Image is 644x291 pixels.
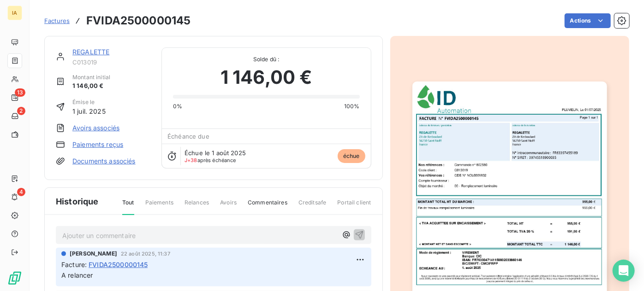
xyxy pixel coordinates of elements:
span: Facture : [61,260,87,269]
span: Avoirs [220,198,237,214]
span: J+38 [185,157,197,163]
a: Documents associés [72,157,136,166]
span: Portail client [337,198,371,214]
a: Avoirs associés [72,123,119,133]
span: Échéance due [167,133,209,140]
span: 22 août 2025, 11:37 [121,251,170,256]
span: 2 [17,107,25,115]
span: 1 146,00 € [72,81,110,91]
a: Factures [44,16,70,25]
span: 1 146,00 € [221,64,312,91]
span: [PERSON_NAME] [70,250,117,258]
button: Actions [565,13,611,28]
a: Paiements reçus [72,140,123,149]
span: Relances [185,198,209,214]
span: Solde dû : [173,55,359,64]
span: 100% [344,102,360,111]
img: Logo LeanPay [7,271,22,285]
div: Open Intercom Messenger [613,260,635,282]
span: Creditsafe [298,198,327,214]
span: A relancer [61,271,93,279]
span: Commentaires [248,198,287,214]
span: Montant initial [72,73,110,81]
span: 0% [173,102,182,111]
span: après échéance [185,157,236,163]
span: Tout [122,198,134,215]
span: 13 [15,88,25,97]
a: REGALETTE [72,48,109,56]
span: C013019 [72,58,150,66]
span: échue [338,149,365,163]
span: 1 juil. 2025 [72,106,106,116]
span: Émise le [72,98,106,106]
span: 4 [17,188,25,196]
span: Échue le 1 août 2025 [185,149,246,157]
span: Paiements [145,198,173,214]
div: IA [7,6,22,20]
span: Factures [44,17,70,24]
h3: FVIDA2500000145 [86,12,191,29]
span: Historique [56,195,99,208]
span: FVIDA2500000145 [89,260,148,269]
